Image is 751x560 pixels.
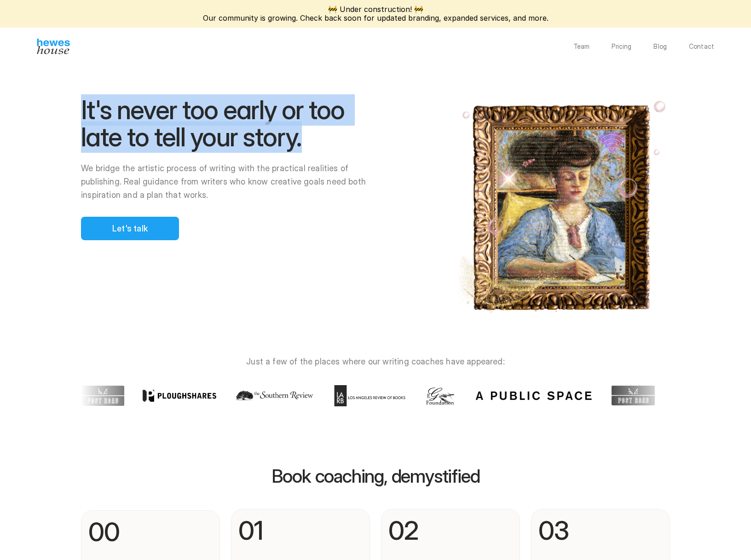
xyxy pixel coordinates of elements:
p: Book coaching, demystified [81,466,670,487]
img: Pierre Bonnard's "Misia Godebska Writing" depicts a woman writing in her notebook. You'll be just... [453,97,670,317]
a: Pricing [612,43,631,50]
p: Let's talk [112,222,148,235]
p: Just a few of the places where our writing coaches have appeared: [81,358,670,366]
p: 01 [238,516,264,545]
h1: It's never too early or too late to tell your story. [81,97,380,151]
p: 🚧 Under construction! 🚧 [203,5,549,14]
a: Blog [653,43,667,50]
p: 02 [388,516,419,545]
a: Contact [689,43,714,50]
p: 03 [538,516,569,545]
p: Our community is growing. Check back soon for updated branding, expanded services, and more. [203,14,549,23]
p: We bridge the artistic process of writing with the practical realities of publishing. Real guidan... [81,162,380,202]
a: Team [573,43,590,50]
img: Hewes House’s book coach services offer creative writing courses, writing class to learn differen... [37,39,70,54]
p: 00 [88,518,120,547]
